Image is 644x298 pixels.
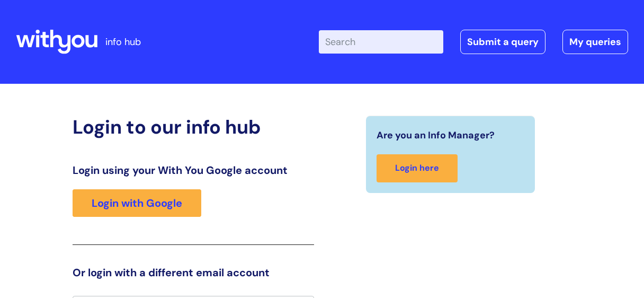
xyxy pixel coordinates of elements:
[562,30,628,54] a: My queries
[460,30,545,54] a: Submit a query
[73,116,314,138] h2: Login to our info hub
[73,164,314,177] h3: Login using your With You Google account
[105,33,141,50] p: info hub
[73,266,314,279] h3: Or login with a different email account
[377,127,495,144] span: Are you an Info Manager?
[73,189,201,217] a: Login with Google
[319,30,443,54] input: Search
[377,154,458,182] a: Login here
